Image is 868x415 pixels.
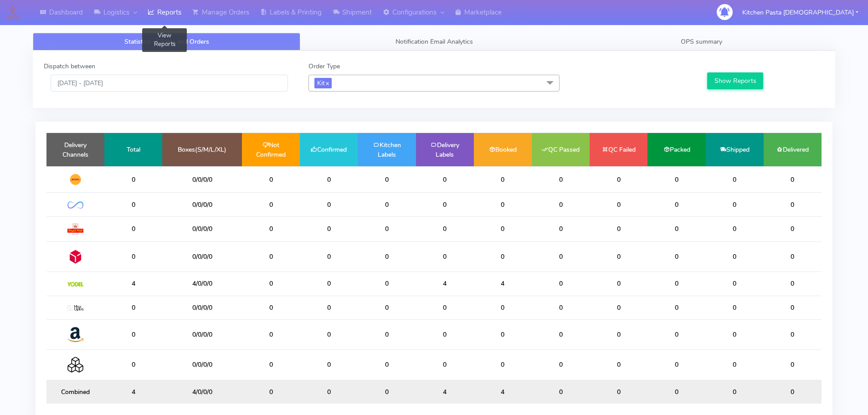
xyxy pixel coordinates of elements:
td: 0 [532,193,590,216]
td: 0 [647,272,705,296]
td: 0 [358,166,416,193]
td: 0 [300,380,358,404]
td: 0/0/0/0 [162,166,242,193]
td: 0 [647,166,705,193]
img: Royal Mail [67,224,83,235]
td: 0/0/0/0 [162,241,242,272]
td: Not Confirmed [242,133,300,166]
td: 0 [590,319,647,349]
td: 0 [764,380,822,404]
td: 0 [300,272,358,296]
td: 0 [706,166,764,193]
td: 0 [764,272,822,296]
td: 0 [706,272,764,296]
td: 0 [474,319,532,349]
td: 0 [764,166,822,193]
td: 0 [300,319,358,349]
td: 0/0/0/0 [162,350,242,380]
td: 0 [706,216,764,241]
td: 0 [474,350,532,380]
td: 0 [706,350,764,380]
td: 0/0/0/0 [162,193,242,216]
td: 0 [764,241,822,272]
td: 0/0/0/0 [162,296,242,319]
td: 0 [358,380,416,404]
input: Pick the Daterange [51,75,288,92]
img: DHL [67,174,83,185]
td: 0 [647,296,705,319]
td: 0 [104,319,162,349]
td: 0 [104,241,162,272]
td: 0 [300,296,358,319]
td: 0 [300,166,358,193]
td: 0 [590,350,647,380]
button: Show Reports [707,72,763,89]
td: 0 [590,216,647,241]
td: Delivered [764,133,822,166]
span: Notification Email Analytics [395,37,473,46]
td: 0 [242,193,300,216]
td: 0 [416,216,474,241]
td: Booked [474,133,532,166]
td: 0 [764,193,822,216]
td: 0 [532,380,590,404]
td: 0 [474,296,532,319]
td: 0 [474,241,532,272]
td: 0 [416,350,474,380]
img: Amazon [67,327,83,343]
td: 4 [416,272,474,296]
td: 0/0/0/0 [162,216,242,241]
td: 0 [706,193,764,216]
td: 0 [104,296,162,319]
td: 0 [104,193,162,216]
td: 0 [242,166,300,193]
td: 0 [764,350,822,380]
td: 0/0/0/0 [162,319,242,349]
td: 0 [242,241,300,272]
td: 0 [590,193,647,216]
td: 0 [358,319,416,349]
label: Dispatch between [44,61,95,71]
td: Total [104,133,162,166]
td: 0 [474,166,532,193]
td: 0 [647,380,705,404]
td: 0 [590,241,647,272]
td: 0 [764,319,822,349]
td: 0 [416,193,474,216]
td: 0 [474,193,532,216]
td: 0 [358,350,416,380]
td: 0 [532,350,590,380]
td: 0 [416,319,474,349]
td: 0 [416,241,474,272]
td: 0 [532,166,590,193]
td: 0 [416,296,474,319]
td: 0 [706,241,764,272]
img: OnFleet [67,201,83,209]
td: QC Passed [532,133,590,166]
td: 0 [590,272,647,296]
td: 0 [706,380,764,404]
td: 0 [590,296,647,319]
td: 0 [647,350,705,380]
img: MaxOptra [67,305,83,312]
td: 0 [358,272,416,296]
td: 0 [358,193,416,216]
td: 0 [300,193,358,216]
td: 0 [242,350,300,380]
td: 0 [242,272,300,296]
td: 0 [358,216,416,241]
td: QC Failed [590,133,647,166]
td: 0 [647,241,705,272]
td: 0 [242,380,300,404]
ul: Tabs [33,33,835,51]
td: Shipped [706,133,764,166]
td: 0 [647,319,705,349]
td: 0 [358,296,416,319]
td: 0 [706,319,764,349]
td: 0 [647,216,705,241]
td: 0 [300,216,358,241]
td: 0 [474,216,532,241]
td: 0 [532,319,590,349]
span: OPS summary [681,37,722,46]
td: 0 [590,380,647,404]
